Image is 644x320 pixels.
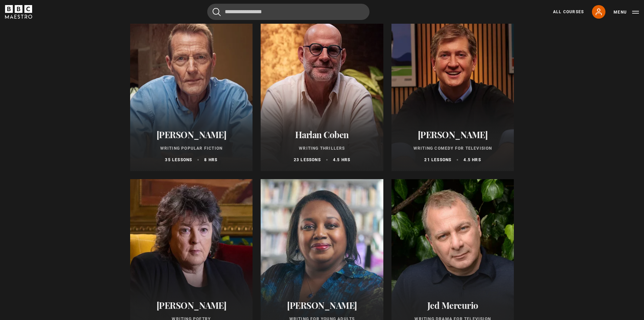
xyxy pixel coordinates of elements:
h2: [PERSON_NAME] [138,300,245,311]
svg: BBC Maestro [5,5,32,19]
p: 4.5 hrs [463,157,481,163]
h2: [PERSON_NAME] [138,129,245,140]
button: Toggle navigation [614,9,639,16]
h2: [PERSON_NAME] [400,129,506,140]
h2: [PERSON_NAME] [269,300,375,311]
p: Writing Comedy for Television [400,145,506,151]
p: 4.5 hrs [333,157,350,163]
p: 21 lessons [424,157,451,163]
a: [PERSON_NAME] Writing Comedy for Television 21 lessons 4.5 hrs [391,8,514,171]
a: [PERSON_NAME] Writing Popular Fiction 35 lessons 8 hrs [130,8,253,171]
h2: Jed Mercurio [400,300,506,311]
button: Submit the search query [213,8,221,16]
p: 23 lessons [294,157,321,163]
a: Harlan Coben Writing Thrillers 23 lessons 4.5 hrs [261,8,383,171]
a: All Courses [553,9,584,15]
input: Search [207,4,369,20]
h2: Harlan Coben [269,129,375,140]
p: 35 lessons [165,157,192,163]
p: Writing Thrillers [269,145,375,151]
p: 8 hrs [204,157,217,163]
p: Writing Popular Fiction [138,145,245,151]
